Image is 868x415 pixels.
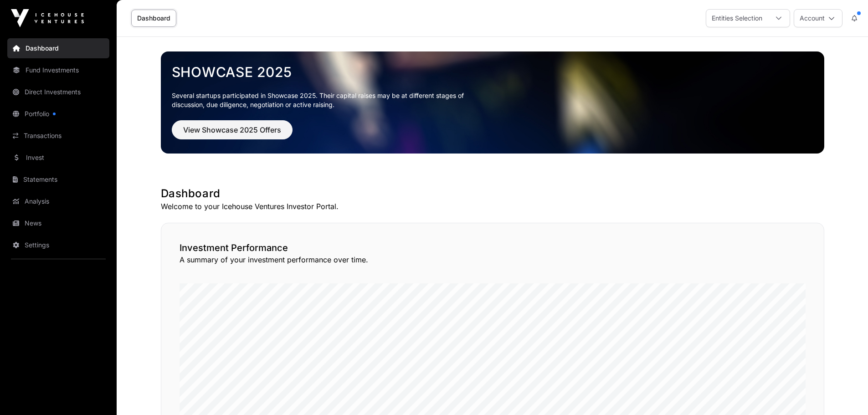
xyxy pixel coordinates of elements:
img: Showcase 2025 [161,51,824,154]
p: Welcome to your Icehouse Ventures Investor Portal. [161,201,824,212]
a: Analysis [7,191,109,211]
a: Transactions [7,126,109,146]
p: A summary of your investment performance over time. [180,254,806,265]
a: Fund Investments [7,60,109,80]
span: View Showcase 2025 Offers [183,124,281,135]
h2: Investment Performance [180,241,806,254]
h1: Dashboard [161,186,824,201]
a: Dashboard [131,10,176,27]
a: Settings [7,235,109,255]
a: Portfolio [7,104,109,124]
button: View Showcase 2025 Offers [172,120,293,139]
p: Several startups participated in Showcase 2025. Their capital raises may be at different stages o... [172,91,478,109]
a: Invest [7,148,109,168]
button: Account [794,9,842,27]
a: Dashboard [7,38,109,58]
div: Entities Selection [706,10,768,27]
iframe: Chat Widget [822,371,868,415]
img: Icehouse Ventures Logo [11,9,84,27]
a: Direct Investments [7,82,109,102]
a: View Showcase 2025 Offers [172,129,293,138]
a: Showcase 2025 [172,64,813,80]
a: Statements [7,169,109,190]
a: News [7,213,109,233]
